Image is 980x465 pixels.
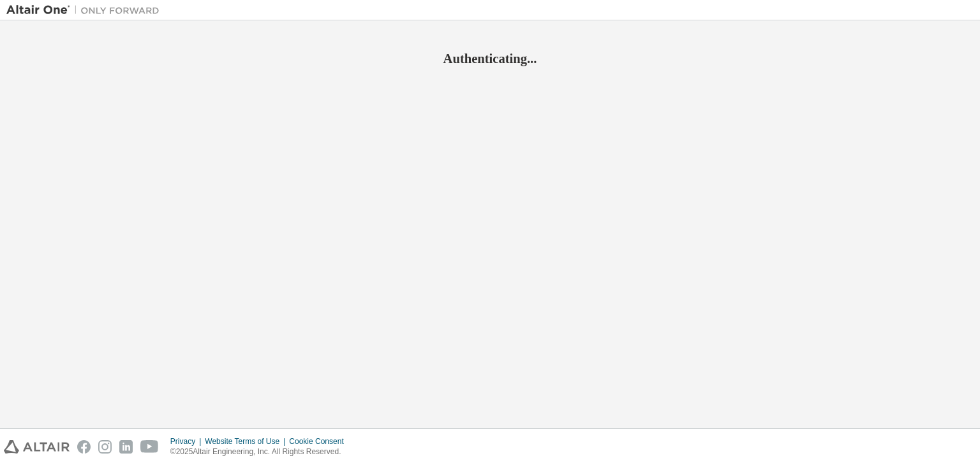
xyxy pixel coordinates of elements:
[77,440,91,454] img: facebook.svg
[119,440,133,454] img: linkedin.svg
[289,436,351,447] div: Cookie Consent
[6,50,974,67] h2: Authenticating...
[4,440,70,454] img: altair_logo.svg
[6,4,166,17] img: Altair One
[205,436,289,447] div: Website Terms of Use
[140,440,159,454] img: youtube.svg
[98,440,112,454] img: instagram.svg
[170,447,352,457] p: © 2025 Altair Engineering, Inc. All Rights Reserved.
[170,436,205,447] div: Privacy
